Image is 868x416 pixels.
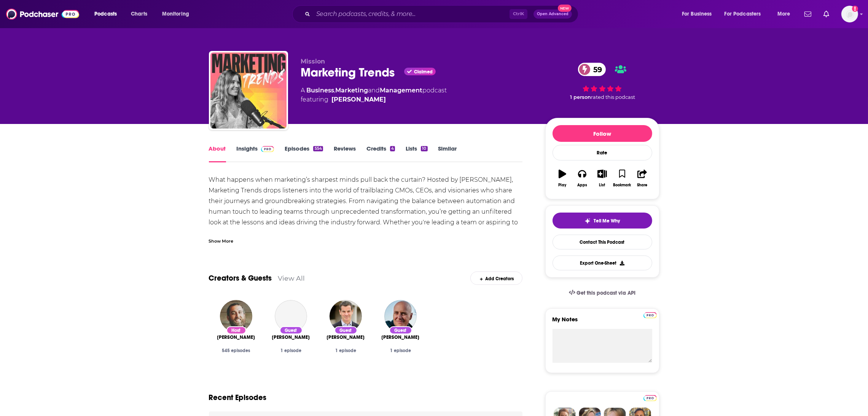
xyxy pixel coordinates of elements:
div: Share [637,183,647,187]
a: Get this podcast via API [563,284,642,302]
a: Show notifications dropdown [801,8,814,21]
div: Bookmark [613,183,631,187]
div: Apps [577,183,587,187]
button: open menu [89,8,127,20]
button: Open AdvancedNew [534,10,572,19]
span: Podcasts [94,9,117,19]
span: New [558,5,572,12]
button: Export One-Sheet [553,256,652,270]
a: View All [278,274,305,282]
h2: Recent Episodes [209,393,267,402]
img: Christopher Lochhead [384,300,417,332]
div: 554 [313,146,323,151]
img: Jeremy Bergeron [220,300,252,332]
a: Management [380,87,423,94]
img: User Profile [841,6,858,22]
button: Bookmark [612,165,632,192]
a: Jeremy Bergeron [332,95,386,104]
button: Share [632,165,652,192]
a: Business [307,87,334,94]
a: Pro website [643,394,657,401]
a: Similar [438,145,457,162]
button: open menu [772,8,800,20]
a: Contact This Podcast [553,235,652,249]
span: Tell Me Why [594,218,620,224]
span: Ctrl K [510,9,527,19]
a: Michael Kaye [272,334,310,340]
button: open menu [677,8,721,20]
div: Rate [553,145,652,160]
a: Pro website [643,311,657,318]
div: A podcast [301,86,447,104]
a: 59 [578,63,606,76]
span: and [368,87,380,94]
div: Guest [280,326,303,334]
div: List [599,183,605,187]
img: Gordon Henry [330,300,362,332]
span: , [334,87,336,94]
a: Jeremy Bergeron [217,334,255,340]
a: Lists10 [406,145,427,162]
img: Marketing Trends [210,52,287,129]
div: Host [226,326,246,334]
a: Credits4 [366,145,395,162]
button: Apps [572,165,592,192]
button: List [592,165,612,192]
img: Podchaser Pro [643,312,657,318]
svg: Add a profile image [852,6,858,12]
button: Play [553,165,572,192]
a: Christopher Lochhead [382,334,420,340]
a: Reviews [334,145,356,162]
span: Get this podcast via API [577,290,635,296]
a: Gordon Henry [327,334,365,340]
span: [PERSON_NAME] [272,334,310,340]
a: About [209,145,226,162]
img: Podchaser Pro [261,146,274,152]
div: 4 [390,146,395,151]
span: For Podcasters [725,9,761,19]
span: More [777,9,790,19]
div: What happens when marketing’s sharpest minds pull back the curtain? Hosted by [PERSON_NAME], Mark... [209,175,523,238]
div: 1 episode [270,348,312,353]
div: 1 episode [379,348,422,353]
a: Charts [126,8,152,20]
span: For Business [682,9,712,19]
span: rated this podcast [591,94,635,100]
span: Logged in as LindaBurns [841,6,858,22]
div: Play [558,183,566,187]
span: 1 person [570,94,591,100]
div: Guest [334,326,357,334]
div: 1 episode [325,348,367,353]
button: Follow [553,125,652,142]
div: Add Creators [470,272,522,285]
a: Michael Kaye [275,300,307,332]
span: featuring [301,95,447,104]
img: tell me why sparkle [585,218,591,224]
a: Marketing [336,87,368,94]
a: Creators & Guests [209,273,272,283]
span: [PERSON_NAME] [327,334,365,340]
img: Podchaser - Follow, Share and Rate Podcasts [6,7,79,21]
button: Show profile menu [841,6,858,22]
button: tell me why sparkleTell Me Why [553,213,652,229]
span: Claimed [414,70,433,74]
div: 10 [421,146,427,151]
div: Search podcasts, credits, & more... [299,5,586,23]
input: Search podcasts, credits, & more... [313,8,510,20]
span: [PERSON_NAME] [217,334,255,340]
a: Episodes554 [285,145,323,162]
div: 59 1 personrated this podcast [545,58,659,105]
span: [PERSON_NAME] [382,334,420,340]
a: Show notifications dropdown [820,8,832,21]
span: Monitoring [162,9,189,19]
div: Guest [389,326,412,334]
span: Open Advanced [537,12,569,16]
div: 545 episodes [215,348,258,353]
span: Mission [301,58,325,65]
button: open menu [157,8,199,20]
